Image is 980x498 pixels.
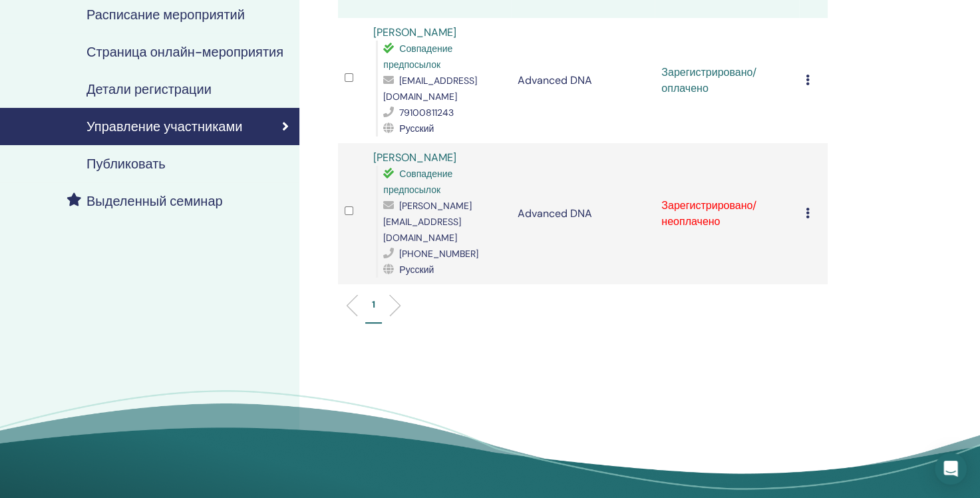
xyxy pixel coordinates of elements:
[399,248,478,260] span: [PHONE_NUMBER]
[86,44,283,60] h4: Страница онлайн-мероприятия
[383,43,452,71] span: Совпадение предпосылок
[511,143,655,284] td: Advanced DNA
[373,25,456,39] a: [PERSON_NAME]
[372,298,375,312] p: 1
[86,156,166,172] h4: Публиковать
[86,81,212,97] h4: Детали регистрации
[86,7,245,23] h4: Расписание мероприятий
[399,107,454,119] span: 79100811243
[935,453,967,485] div: Open Intercom Messenger
[511,18,655,143] td: Advanced DNA
[383,75,477,103] span: [EMAIL_ADDRESS][DOMAIN_NAME]
[383,168,452,196] span: Совпадение предпосылок
[86,119,242,134] h4: Управление участниками
[86,193,223,209] h4: Выделенный семинар
[399,123,434,134] span: Русский
[373,150,456,164] a: [PERSON_NAME]
[399,264,434,276] span: Русский
[383,200,472,244] span: [PERSON_NAME][EMAIL_ADDRESS][DOMAIN_NAME]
